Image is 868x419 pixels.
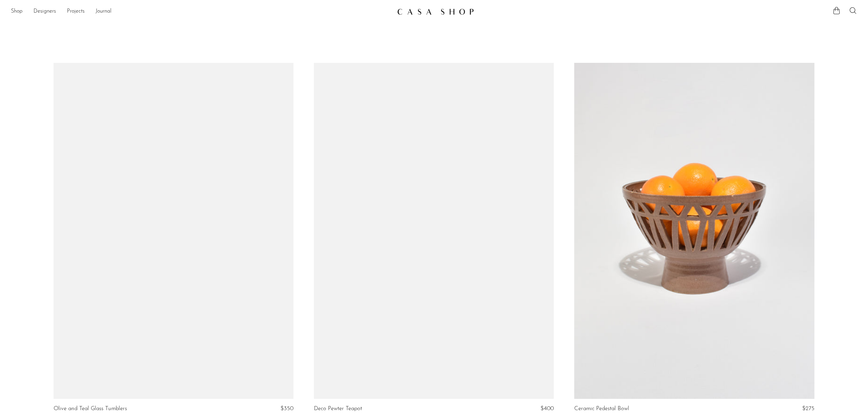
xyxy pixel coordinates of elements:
a: Shop [11,7,23,16]
a: Journal [96,7,112,16]
ul: NEW HEADER MENU [11,6,392,17]
a: Ceramic Pedestal Bowl [574,406,629,412]
span: $400 [540,406,554,411]
a: Olive and Teal Glass Tumblers [54,406,127,412]
a: Designers [33,7,56,16]
nav: Desktop navigation [11,6,392,17]
span: $275 [802,406,814,411]
a: Deco Pewter Teapot [314,406,362,412]
span: $350 [280,406,293,411]
a: Projects [67,7,85,16]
